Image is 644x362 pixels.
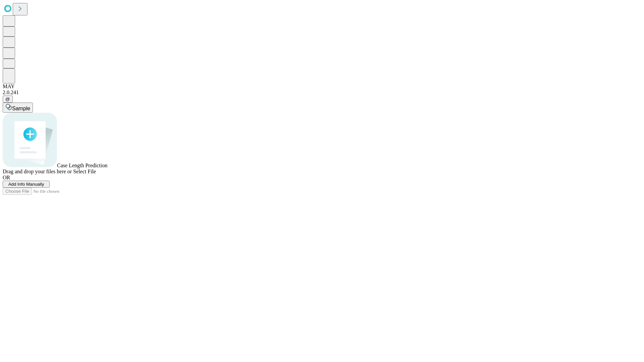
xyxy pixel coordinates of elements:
button: @ [3,96,13,103]
span: Select File [73,169,96,174]
div: 2.0.241 [3,89,641,96]
span: Drag and drop your files here or [3,169,72,174]
button: Add Info Manually [3,181,50,188]
span: Add Info Manually [8,182,44,187]
span: Sample [12,106,30,111]
span: @ [5,97,10,102]
button: Sample [3,103,33,113]
div: MAY [3,83,641,89]
span: Case Length Prediction [57,163,107,168]
span: OR [3,175,10,180]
